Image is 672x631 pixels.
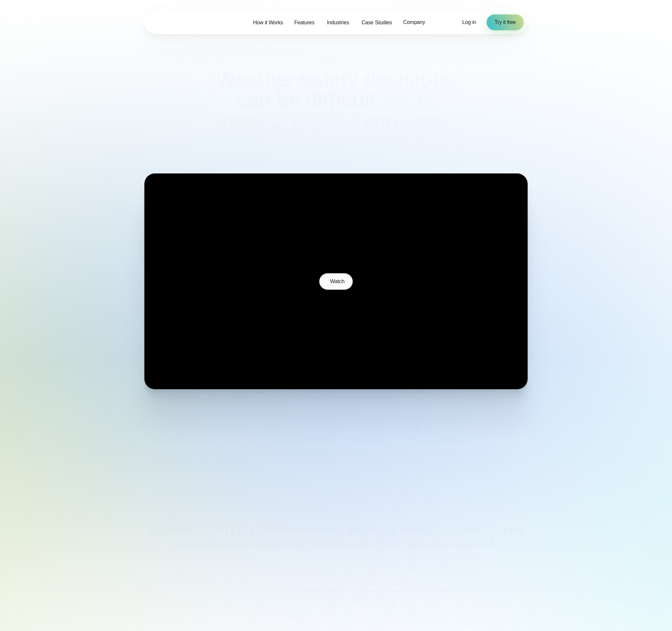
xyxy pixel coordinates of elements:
span: Watch [330,278,345,285]
a: Log in [462,18,476,26]
span: Try it free [494,18,516,26]
span: How it Works [253,19,283,27]
span: Case Studies [362,19,392,27]
span: Log in [462,19,476,25]
button: Watch [319,273,353,290]
span: Industries [327,19,349,27]
a: Case Studies [356,16,398,29]
a: How it Works [247,16,289,29]
a: Try it free [487,14,524,30]
span: Features [294,19,315,27]
span: Company [403,18,425,26]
